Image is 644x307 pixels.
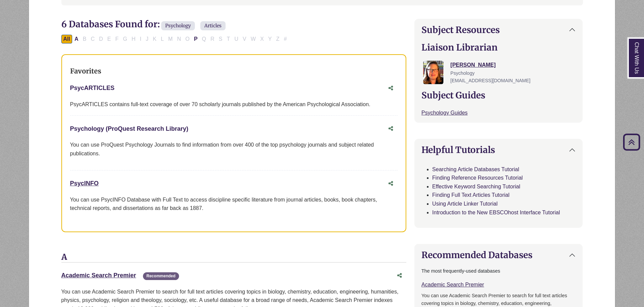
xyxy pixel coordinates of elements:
a: Effective Keyword Searching Tutorial [432,184,520,189]
span: Psychology [161,21,195,30]
button: Filter Results P [192,35,200,43]
button: All [61,35,72,43]
a: [PERSON_NAME] [450,62,496,68]
button: Share this database [384,82,398,95]
div: PsycARTICLES contains full-text coverage of over 70 scholarly journals published by the American ... [70,100,398,109]
button: Share this database [384,122,398,135]
span: [EMAIL_ADDRESS][DOMAIN_NAME] [450,78,530,83]
h2: Subject Guides [421,90,576,100]
p: The most frequently-used databases [421,267,576,275]
div: You can use PsycINFO Database with Full Text to access discipline specific literature from journa... [70,195,398,213]
button: Recommended Databases [415,244,583,266]
button: Helpful Tutorials [415,139,583,160]
span: Articles [200,21,226,30]
div: Alpha-list to filter by first letter of database name [61,36,290,41]
h3: A [61,252,406,263]
a: Introduction to the New EBSCOhost Interface Tutorial [432,210,560,215]
a: Psychology Guides [421,110,468,116]
a: Using Article Linker Tutorial [432,201,498,207]
a: Searching Article Databases Tutorial [432,166,519,172]
a: Back to Top [621,137,642,147]
a: Psychology (ProQuest Research Library) [70,125,188,132]
a: Academic Search Premier [421,282,484,287]
img: Jessica Moore [423,61,443,84]
a: PsycINFO [70,180,99,187]
button: Filter Results A [72,35,81,43]
a: Finding Full Text Articles Tutorial [432,192,509,198]
h2: Liaison Librarian [421,42,576,53]
a: PsycARTICLES [70,85,115,91]
a: Finding Reference Resources Tutorial [432,175,523,181]
p: You can use ProQuest Psychology Journals to find information from over 400 of the top psychology ... [70,141,398,158]
h3: Favorites [70,67,398,75]
span: 6 Databases Found for: [61,19,160,30]
a: Academic Search Premier [61,272,136,279]
button: Share this database [393,269,406,282]
button: Share this database [384,177,398,190]
span: Psychology [450,70,475,76]
span: Recommended [143,272,179,280]
button: Subject Resources [415,19,583,40]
